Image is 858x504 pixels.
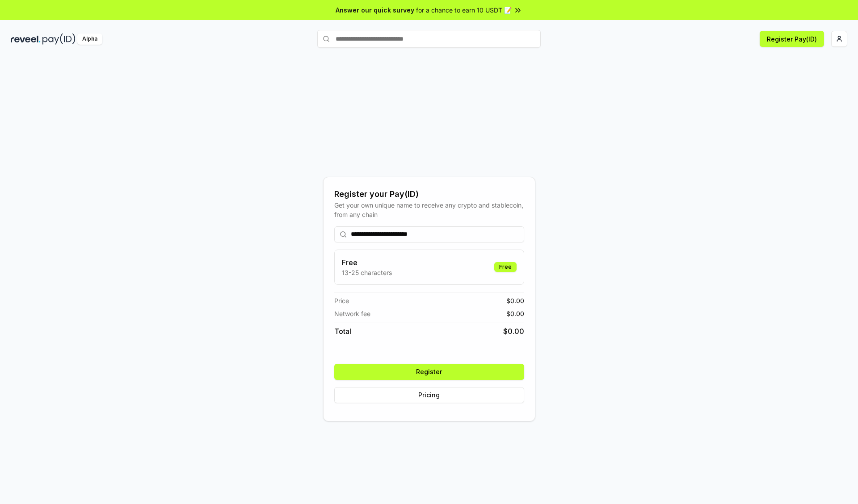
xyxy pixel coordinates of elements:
[506,309,524,318] span: $ 0.00
[494,262,517,272] div: Free
[416,5,512,15] span: for a chance to earn 10 USDT 📝
[334,309,370,318] span: Network fee
[77,33,102,45] div: Alpha
[334,326,351,337] span: Total
[11,33,41,45] img: reveel_dark
[342,268,392,277] p: 13-25 characters
[334,364,524,380] button: Register
[506,296,524,305] span: $ 0.00
[42,33,76,45] img: pay_id
[334,387,524,403] button: Pricing
[334,200,524,219] div: Get your own unique name to receive any crypto and stablecoin, from any chain
[334,296,349,305] span: Price
[503,326,524,337] span: $ 0.00
[342,257,392,268] h3: Free
[336,5,414,15] span: Answer our quick survey
[334,188,524,200] div: Register your Pay(ID)
[760,31,824,47] button: Register Pay(ID)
